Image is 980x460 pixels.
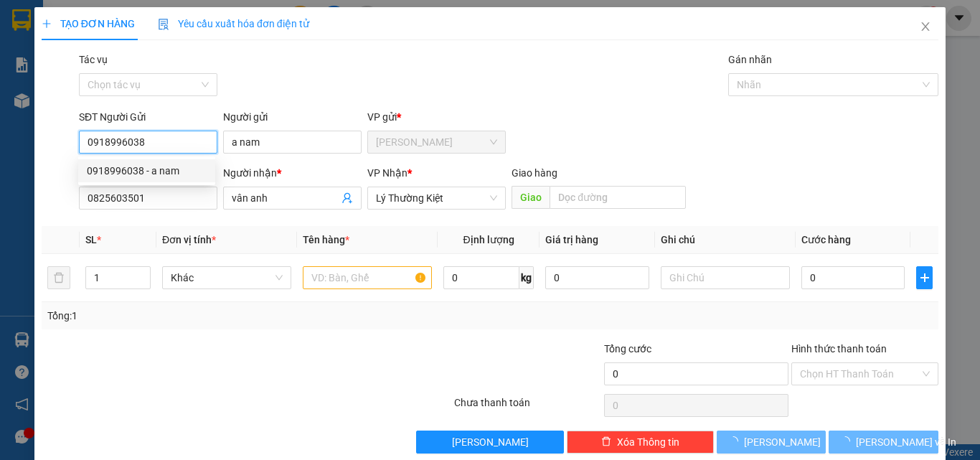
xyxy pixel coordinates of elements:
th: Ghi chú [655,226,796,254]
input: Dọc đường [550,186,686,209]
span: [PERSON_NAME] [744,434,821,450]
img: icon [158,19,169,30]
input: VD: Bàn, Ghế [303,266,432,289]
span: user-add [341,192,353,204]
span: Giao hàng [512,167,557,179]
span: [PERSON_NAME] và In [856,434,956,450]
div: SĐT Người Gửi [79,109,217,125]
button: deleteXóa Thông tin [567,431,714,454]
button: [PERSON_NAME] [717,431,826,454]
span: TẠO ĐƠN HÀNG [42,18,135,29]
label: Gán nhãn [728,54,772,65]
span: Khác [171,267,283,288]
span: delete [601,436,611,448]
span: Giao [512,186,550,209]
button: Close [905,7,946,47]
button: delete [47,266,70,289]
span: plus [42,19,52,29]
span: Đơn vị tính [162,234,216,245]
label: Hình thức thanh toán [791,343,887,355]
span: plus [917,272,932,283]
button: [PERSON_NAME] [416,431,563,454]
span: Cước hàng [801,234,851,245]
span: [PERSON_NAME] [452,434,529,450]
div: 0918996038 - a nam [87,163,207,179]
span: loading [840,436,856,446]
div: Người nhận [223,165,362,181]
span: SL [85,234,97,245]
button: [PERSON_NAME] và In [829,431,938,454]
span: Định lượng [463,234,514,245]
span: loading [728,436,744,446]
span: Lý Thường Kiệt [376,187,497,209]
div: VP gửi [367,109,506,125]
div: Người gửi [223,109,362,125]
input: Ghi Chú [661,266,790,289]
span: Yêu cầu xuất hóa đơn điện tử [158,18,309,29]
span: Tổng cước [604,343,651,355]
span: close [920,21,931,32]
input: 0 [545,266,649,289]
span: Mỹ Hương [376,131,497,153]
div: Tổng: 1 [47,308,380,324]
span: VP Nhận [367,167,407,179]
button: plus [916,266,933,289]
span: kg [519,266,534,289]
div: Chưa thanh toán [453,395,603,420]
div: 0918996038 - a nam [78,159,215,182]
span: Tên hàng [303,234,349,245]
label: Tác vụ [79,54,108,65]
span: Giá trị hàng [545,234,598,245]
span: Xóa Thông tin [617,434,679,450]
